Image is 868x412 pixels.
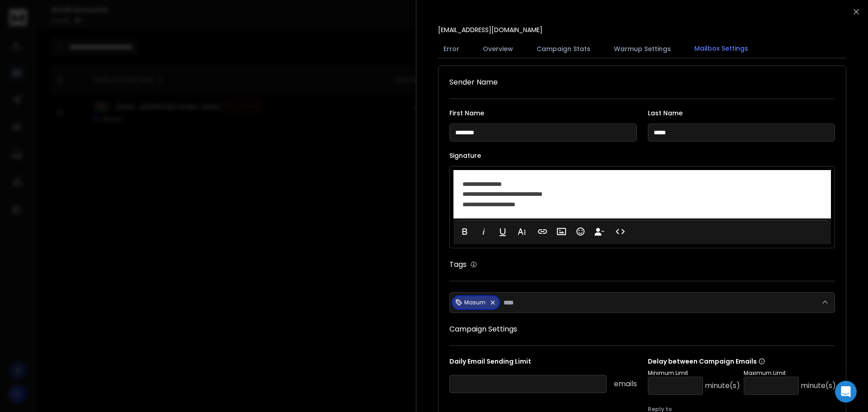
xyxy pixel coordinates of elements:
p: Maximum Limit [744,369,836,377]
h1: Tags [449,259,467,270]
button: Insert Image (Ctrl+P) [553,223,570,241]
p: Delay between Campaign Emails [648,357,836,366]
button: Italic (Ctrl+I) [475,223,492,241]
p: emails [614,379,637,389]
button: Insert Link (Ctrl+K) [534,223,551,241]
label: Signature [449,152,835,159]
h1: Campaign Settings [449,324,835,335]
button: Emoticons [572,223,589,241]
button: Bold (Ctrl+B) [456,223,473,241]
p: minute(s) [801,380,836,391]
button: Mailbox Settings [689,38,754,59]
button: Campaign Stats [531,39,596,59]
p: Daily Email Sending Limit [449,357,637,369]
button: Underline (Ctrl+U) [494,223,511,241]
button: Warmup Settings [609,39,676,59]
p: [EMAIL_ADDRESS][DOMAIN_NAME] [438,25,542,34]
label: Last Name [648,110,835,116]
p: minute(s) [705,380,740,391]
button: Overview [477,39,519,59]
label: First Name [449,110,637,116]
p: Masum [464,299,486,306]
button: More Text [513,223,530,241]
div: Open Intercom Messenger [835,381,857,403]
button: Insert Unsubscribe Link [591,223,608,241]
button: Code View [612,223,629,241]
h1: Sender Name [449,77,835,88]
p: Minimum Limit [648,369,740,377]
button: Error [438,39,465,59]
